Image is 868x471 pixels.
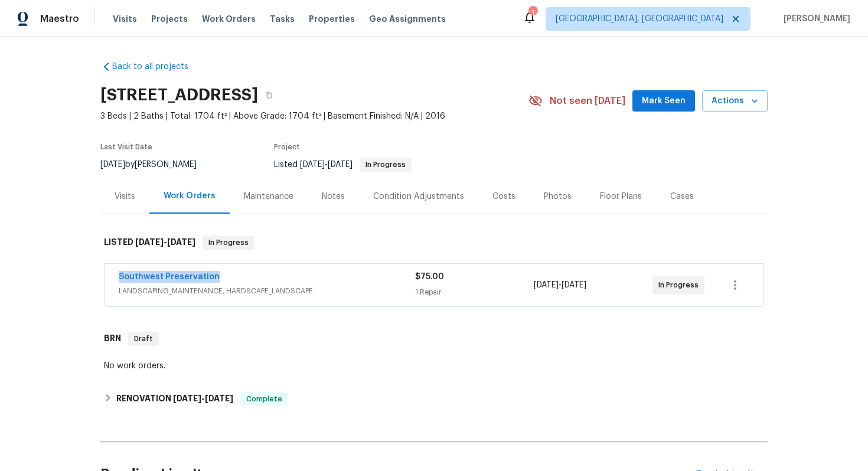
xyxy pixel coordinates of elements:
span: Work Orders [202,13,256,25]
span: Mark Seen [642,94,686,109]
div: Condition Adjustments [373,191,464,202]
span: [PERSON_NAME] [779,13,850,25]
span: Complete [242,393,287,405]
span: LANDSCAPING_MAINTENANCE, HARDSCAPE_LANDSCAPE [119,285,415,297]
span: Visits [113,13,137,25]
span: In Progress [204,237,253,248]
div: 1 [528,7,537,19]
span: Maestro [40,13,79,25]
div: Costs [492,191,515,202]
button: Actions [702,90,768,112]
span: Actions [712,94,758,109]
button: Copy Address [258,84,279,106]
span: [DATE] [167,238,195,246]
div: Photos [544,191,572,202]
h6: BRN [104,332,121,346]
div: BRN Draft [100,320,768,358]
span: [DATE] [328,161,353,169]
span: [DATE] [135,238,164,246]
span: In Progress [361,161,410,168]
span: - [534,279,586,291]
span: 3 Beds | 2 Baths | Total: 1704 ft² | Above Grade: 1704 ft² | Basement Finished: N/A | 2016 [100,110,528,122]
h6: LISTED [104,235,195,250]
div: 1 Repair [415,286,534,298]
div: No work orders. [104,360,764,372]
span: [GEOGRAPHIC_DATA], [GEOGRAPHIC_DATA] [556,13,723,25]
span: Listed [274,161,412,169]
span: Not seen [DATE] [550,95,625,107]
span: [DATE] [205,394,233,403]
span: - [173,394,233,403]
span: Project [274,143,300,151]
div: LISTED [DATE]-[DATE]In Progress [100,224,768,261]
span: [DATE] [100,161,125,169]
span: [DATE] [534,281,559,289]
span: In Progress [658,279,703,291]
div: Maintenance [244,191,293,202]
span: Geo Assignments [369,13,446,25]
span: Tasks [270,15,295,23]
a: Back to all projects [100,61,214,73]
span: [DATE] [562,281,586,289]
div: Work Orders [164,190,216,202]
span: Draft [129,333,158,345]
span: Last Visit Date [100,143,152,151]
span: [DATE] [173,394,201,403]
span: Properties [309,13,355,25]
span: - [300,161,353,169]
a: Southwest Preservation [119,273,220,281]
div: by [PERSON_NAME] [100,158,211,172]
span: Projects [151,13,188,25]
span: [DATE] [300,161,325,169]
div: RENOVATION [DATE]-[DATE]Complete [100,385,768,413]
h2: [STREET_ADDRESS] [100,89,258,101]
div: Floor Plans [600,191,642,202]
button: Mark Seen [632,90,695,112]
div: Cases [670,191,694,202]
div: Visits [115,191,135,202]
span: - [135,238,195,246]
div: Notes [322,191,345,202]
h6: RENOVATION [116,392,233,406]
span: $75.00 [415,273,444,281]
